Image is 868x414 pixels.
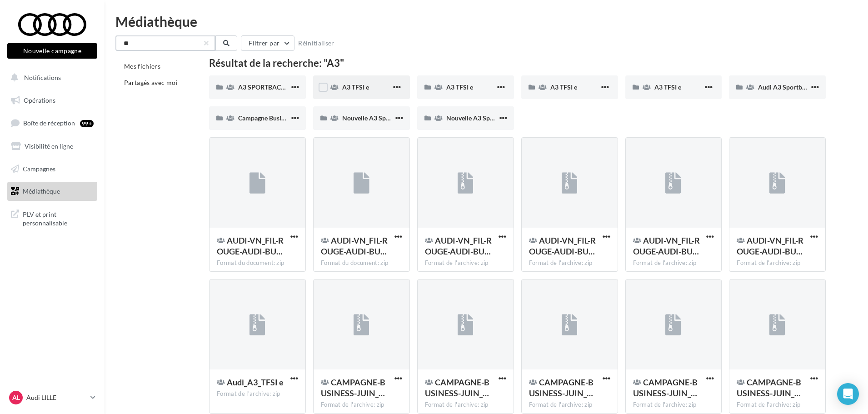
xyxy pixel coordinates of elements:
[737,377,801,398] span: CAMPAGNE-BUSINESS-JUIN_VOLET-B2B_A3_VOL-META_1080x1080
[654,83,681,91] span: A3 TFSI e
[124,79,178,86] span: Partagés avec moi
[217,235,284,256] span: AUDI-VN_FIL-ROUGE-AUDI-BUSINESS_A3-SPORTBACK-TFSIe_SANS-OFFRES_CARROUSEL-CARRE-1080x1080_META
[26,393,87,402] p: Audi LILLE
[758,83,831,91] span: Audi A3 Sportback TFSI e
[294,38,338,49] button: Réinitialiser
[342,114,427,122] span: Nouvelle A3 Sportback TFSI e
[209,58,826,68] div: Résultat de la recherche: "A3"
[5,205,99,231] a: PLV et print personnalisable
[529,401,610,409] div: Format de l'archive: zip
[446,114,531,122] span: Nouvelle A3 Sportback TFSI e
[23,208,94,228] span: PLV et print personnalisable
[124,62,160,70] span: Mes fichiers
[529,377,594,398] span: CAMPAGNE-BUSINESS-JUIN_VOLET-B2B_A3_PL-META_1080x1080
[24,96,55,104] span: Opérations
[425,377,489,398] span: CAMPAGNE-BUSINESS-JUIN_VOLET-B2B_A3_CARR-META_1080x1920
[24,74,61,81] span: Notifications
[321,235,388,256] span: AUDI-VN_FIL-ROUGE-AUDI-BUSINESS_A3-SPORTBACK-TFSIe_SANS-OFFRES_CARROUSEL-STORY-1080x1920_META
[737,259,818,267] div: Format de l'archive: zip
[23,165,55,172] span: Campagnes
[217,390,298,398] div: Format de l'archive: zip
[25,142,73,150] span: Visibilité en ligne
[529,235,596,256] span: AUDI-VN_FIL-ROUGE-AUDI-BUSINESS_A3-Sportback-TFSIe_SANS-OFFRES_POSTLINK-1920X1080_LINKEDIN
[7,389,97,406] a: AL Audi LILLE
[321,401,402,409] div: Format de l'archive: zip
[5,113,99,133] a: Boîte de réception99+
[425,235,492,256] span: AUDI-VN_FIL-ROUGE-AUDI-BUSINESS_A3-Sportback-TFSIe_SANS-OFFRES_POSTLINK-1080X1080_LINKEDIN
[633,259,714,267] div: Format de l'archive: zip
[115,15,857,28] div: Médiathèque
[633,401,714,409] div: Format de l'archive: zip
[737,235,803,256] span: AUDI-VN_FIL-ROUGE-AUDI-BUSINESS_A3-SPORTBACK-TFSIe_SANS-OFFRES_POSTLINK_STORY-1080x1920_META
[321,259,402,267] div: Format du document: zip
[342,83,369,91] span: A3 TFSI e
[5,160,99,179] a: Campagnes
[550,83,577,91] span: A3 TFSI e
[80,120,94,127] div: 99+
[425,259,506,267] div: Format de l'archive: zip
[7,43,97,59] button: Nouvelle campagne
[227,377,284,387] span: Audi_A3_TFSI e
[241,35,294,51] button: Filtrer par
[5,91,99,110] a: Opérations
[5,68,95,87] button: Notifications
[529,259,610,267] div: Format de l'archive: zip
[837,383,859,405] div: Open Intercom Messenger
[23,187,60,195] span: Médiathèque
[238,83,304,91] span: A3 SPORTBACK TFSI E
[5,182,99,201] a: Médiathèque
[425,401,506,409] div: Format de l'archive: zip
[5,137,99,156] a: Visibilité en ligne
[446,83,473,91] span: A3 TFSI e
[633,235,700,256] span: AUDI-VN_FIL-ROUGE-AUDI-BUSINESS_A3-SPORTBACK-TFSIe_SANS-OFFRES_POSTLINK-CARRE-1080X1080_META
[217,259,298,267] div: Format du document: zip
[23,119,75,127] span: Boîte de réception
[321,377,385,398] span: CAMPAGNE-BUSINESS-JUIN_VOLET-B2B_A3_CARR-META_1080x1080
[238,114,348,122] span: Campagne Business - Post 1 A3 SB (LK)
[12,393,20,402] span: AL
[633,377,698,398] span: CAMPAGNE-BUSINESS-JUIN_VOLET-B2B_A3_PL-META_1080x1920
[737,401,818,409] div: Format de l'archive: zip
